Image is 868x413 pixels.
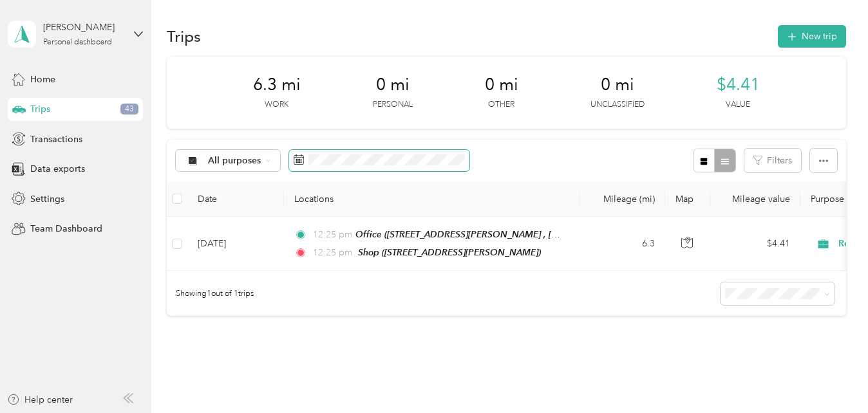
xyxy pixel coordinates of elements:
span: Team Dashboard [30,222,102,235]
span: 12:25 pm [313,246,352,260]
iframe: Everlance-gr Chat Button Frame [796,341,868,413]
span: Office ([STREET_ADDRESS][PERSON_NAME] , [GEOGRAPHIC_DATA], [GEOGRAPHIC_DATA]) [355,229,737,240]
th: Date [187,181,284,217]
p: Work [265,99,288,111]
button: New trip [778,25,846,48]
span: 0 mi [601,75,634,95]
p: Personal [373,99,413,111]
span: Data exports [30,162,85,176]
p: Value [726,99,750,111]
button: Help center [7,393,73,407]
th: Locations [284,181,580,217]
td: [DATE] [187,217,284,271]
h1: Trips [167,30,201,43]
th: Mileage value [710,181,800,217]
span: 0 mi [485,75,518,95]
span: Trips [30,102,50,116]
span: 12:25 pm [313,228,350,242]
div: [PERSON_NAME] [43,21,124,34]
span: $4.41 [717,75,760,95]
th: Map [665,181,710,217]
span: Home [30,73,55,86]
p: Other [488,99,514,111]
td: $4.41 [710,217,800,271]
span: Showing 1 out of 1 trips [167,288,254,300]
th: Mileage (mi) [580,181,665,217]
span: Transactions [30,133,82,146]
span: 0 mi [376,75,410,95]
p: Unclassified [590,99,645,111]
span: Settings [30,192,64,206]
span: 43 [120,104,138,115]
span: Shop ([STREET_ADDRESS][PERSON_NAME]) [358,247,541,257]
div: Personal dashboard [43,39,112,46]
span: 6.3 mi [253,75,301,95]
button: Filters [744,149,801,172]
td: 6.3 [580,217,665,271]
span: All purposes [208,156,261,165]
